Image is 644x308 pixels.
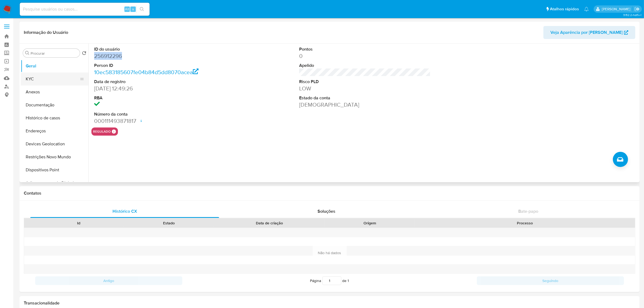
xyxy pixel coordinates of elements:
h1: Transacionalidade [24,300,635,306]
input: Pesquise usuários ou casos... [20,6,150,13]
dd: 256912296 [94,52,226,60]
span: Soluções [318,208,335,214]
button: Devices Geolocation [21,137,88,150]
dt: ID do usuário [94,46,226,52]
div: Origem [329,220,411,226]
a: 10ec583185607fe04b84d5dd8070acea [94,68,199,76]
button: Procurar [25,51,29,55]
span: Bate-papo [518,208,538,214]
dt: Person ID [94,63,226,68]
span: Atalhos rápidos [550,6,579,12]
span: s [132,6,134,12]
button: KYC [21,73,84,86]
dd: 000111493871817 [94,117,226,125]
button: Seguindo [477,276,624,285]
span: Histórico CX [113,208,137,214]
button: Anexos [21,86,88,99]
dd: [DATE] 12:49:26 [94,85,226,92]
dt: Data de registro [94,79,226,85]
span: Alt [125,6,129,12]
div: Data de criação [218,220,321,226]
dd: 0 [299,52,431,60]
button: Retornar ao pedido padrão [82,51,86,57]
button: Documentação [21,99,88,112]
dt: Estado da conta [299,95,431,101]
button: regulado [93,130,111,133]
dt: RBA [94,95,226,101]
button: Geral [21,60,88,73]
a: Notificações [584,7,589,11]
div: Processo [419,220,631,226]
button: Veja Aparência por [PERSON_NAME] [543,26,635,39]
span: Veja Aparência por [PERSON_NAME] [550,26,623,39]
button: search-icon [136,5,147,13]
button: Histórico de casos [21,112,88,124]
dt: Pontos [299,46,431,52]
h1: Informação do Usuário [24,30,68,35]
dt: Risco PLD [299,79,431,85]
a: Sair [634,6,640,12]
dt: Número da conta [94,111,226,117]
dd: LOW [299,85,431,92]
button: Restrições Novo Mundo [21,150,88,163]
p: jhonata.costa@mercadolivre.com [602,6,632,12]
button: Adiantamentos de Dinheiro [21,176,88,189]
h1: Contatos [24,191,635,196]
input: Procurar [31,51,78,56]
span: Página de [310,276,349,285]
span: 1 [348,278,349,283]
button: Antigo [35,276,182,285]
div: Estado [127,220,210,226]
button: Endereços [21,124,88,137]
dt: Apelido [299,63,431,68]
dd: [DEMOGRAPHIC_DATA] [299,101,431,109]
div: Id [37,220,120,226]
button: Dispositivos Point [21,163,88,176]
